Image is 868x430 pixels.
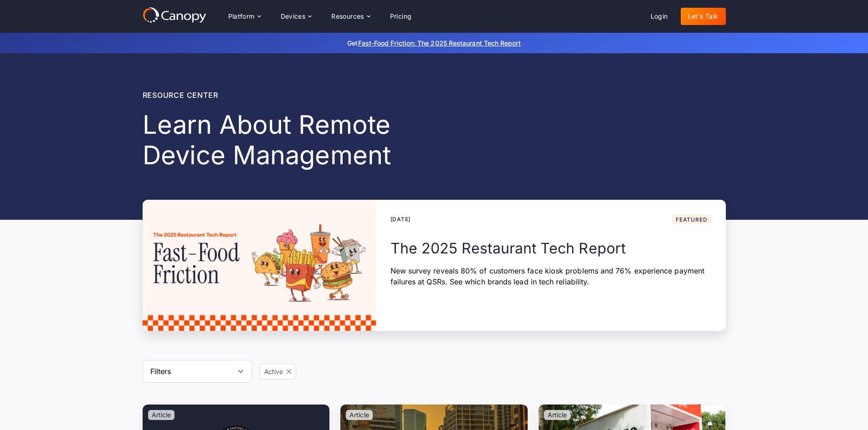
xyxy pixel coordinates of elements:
div: [DATE] [390,215,411,223]
a: Pricing [383,8,419,25]
a: [DATE]FeaturedThe 2025 Restaurant Tech ReportNew survey reveals 80% of customers face kiosk probl... [143,200,726,331]
p: Article [548,412,567,418]
a: Fast-Food Friction: The 2025 Restaurant Tech Report [358,39,521,47]
p: New survey reveals 80% of customers face kiosk problems and 76% experience payment failures at QS... [390,265,711,287]
div: Resource center [143,90,478,101]
div: Active [264,367,282,376]
div: Platform [228,13,255,20]
div: Featured [676,217,707,223]
a: Login [643,8,675,25]
h1: Learn About Remote Device Management [143,110,478,171]
p: Get [211,38,657,48]
div: Resources [331,13,364,20]
p: Article [152,412,171,418]
div: Devices [281,13,306,20]
div: Filters [150,366,172,377]
a: Let's Talk [681,8,726,25]
h2: The 2025 Restaurant Tech Report [390,239,711,258]
p: Article [349,412,369,418]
